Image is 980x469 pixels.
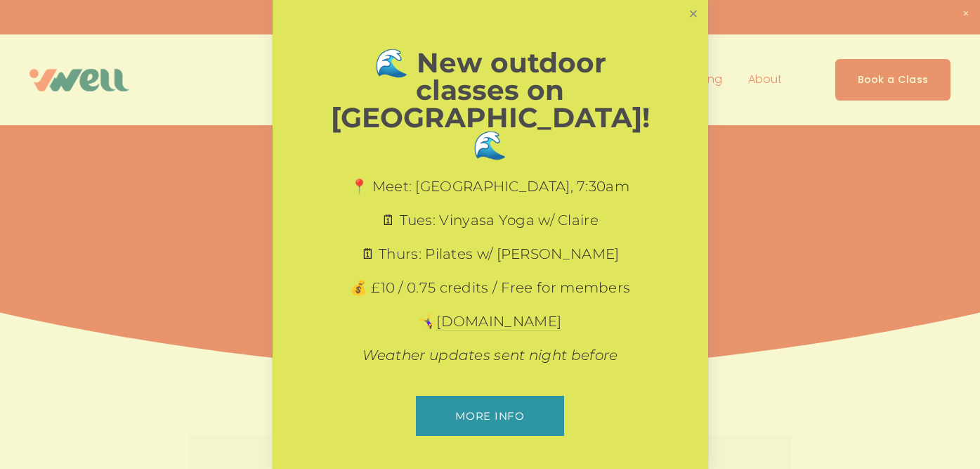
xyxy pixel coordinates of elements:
a: [DOMAIN_NAME] [436,313,561,330]
h1: 🌊 New outdoor classes on [GEOGRAPHIC_DATA]! 🌊 [322,49,659,159]
p: 💰 £10 / 0.75 credits / Free for members [322,278,659,297]
a: More info [416,396,564,436]
em: Weather updates sent night before [362,347,618,364]
p: 📍 Meet: [GEOGRAPHIC_DATA], 7:30am [322,176,659,196]
a: Close [681,2,705,27]
p: 🗓 Thurs: Pilates w/ [PERSON_NAME] [322,244,659,264]
p: 🗓 Tues: Vinyasa Yoga w/ Claire [322,210,659,230]
p: 🤸‍♀️ [322,311,659,331]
